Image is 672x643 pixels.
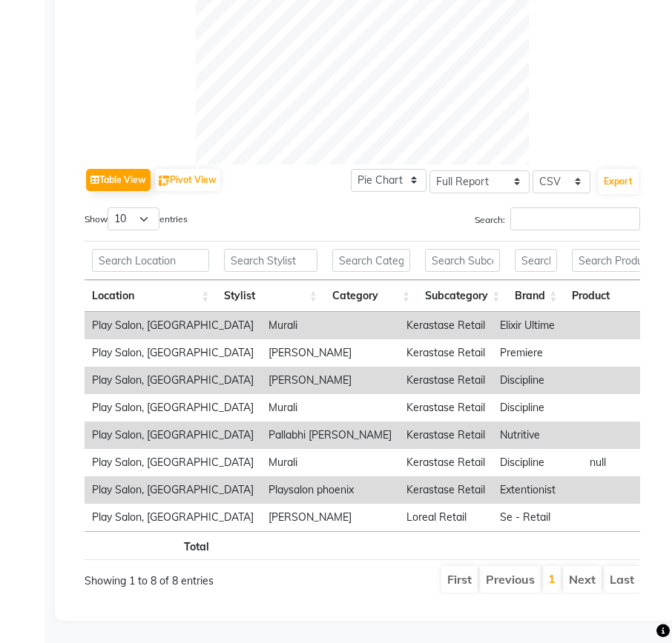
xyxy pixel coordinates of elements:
[493,394,582,422] td: Discipline
[261,504,399,531] td: [PERSON_NAME]
[399,504,493,531] td: Loreal Retail
[418,280,507,312] th: Subcategory: activate to sort column ascending
[261,367,399,394] td: [PERSON_NAME]
[261,422,399,449] td: Pallabhi [PERSON_NAME]
[510,207,640,230] input: Search:
[85,449,261,476] td: Play Salon, [GEOGRAPHIC_DATA]
[86,169,151,191] button: Table View
[493,504,582,531] td: Se - Retail
[507,280,564,312] th: Brand: activate to sort column ascending
[493,339,582,367] td: Premiere
[399,339,493,367] td: Kerastase Retail
[425,249,500,272] input: Search Subcategory
[85,207,188,230] label: Show entries
[261,339,399,367] td: [PERSON_NAME]
[475,207,640,230] label: Search:
[85,339,261,367] td: Play Salon, [GEOGRAPHIC_DATA]
[85,367,261,394] td: Play Salon, [GEOGRAPHIC_DATA]
[85,531,217,560] th: Total
[92,249,209,272] input: Search Location
[85,422,261,449] td: Play Salon, [GEOGRAPHIC_DATA]
[261,312,399,339] td: Murali
[85,280,217,312] th: Location: activate to sort column ascending
[261,394,399,422] td: Murali
[85,504,261,531] td: Play Salon, [GEOGRAPHIC_DATA]
[85,564,303,589] div: Showing 1 to 8 of 8 entries
[515,249,557,272] input: Search Brand
[493,476,582,504] td: Extentionist
[598,169,639,194] button: Export
[548,571,556,586] a: 1
[582,449,639,476] td: null
[224,249,317,272] input: Search Stylist
[399,476,493,504] td: Kerastase Retail
[85,312,261,339] td: Play Salon, [GEOGRAPHIC_DATA]
[332,249,410,272] input: Search Category
[108,207,159,230] select: Showentries
[85,394,261,422] td: Play Salon, [GEOGRAPHIC_DATA]
[399,312,493,339] td: Kerastase Retail
[399,422,493,449] td: Kerastase Retail
[399,449,493,476] td: Kerastase Retail
[399,367,493,394] td: Kerastase Retail
[493,422,582,449] td: Nutritive
[155,169,220,191] button: Pivot View
[217,280,324,312] th: Stylist: activate to sort column ascending
[325,280,418,312] th: Category: activate to sort column ascending
[493,312,582,339] td: Elixir Ultime
[261,449,399,476] td: Murali
[399,394,493,422] td: Kerastase Retail
[159,176,170,187] img: pivot.png
[261,476,399,504] td: Playsalon phoenix
[493,449,582,476] td: Discipline
[85,476,261,504] td: Play Salon, [GEOGRAPHIC_DATA]
[493,367,582,394] td: Discipline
